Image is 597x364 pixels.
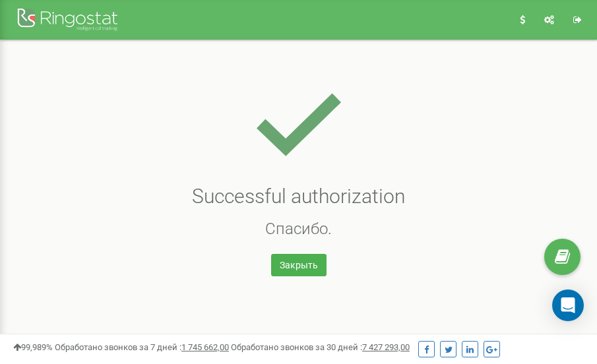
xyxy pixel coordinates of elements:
[552,289,584,321] div: Open Intercom Messenger
[55,342,229,352] span: Обработано звонков за 7 дней :
[271,254,327,276] a: Закрыть
[13,342,53,352] span: 99,989%
[10,220,587,237] h2: Спасибо.
[10,185,587,207] h1: Successful authorization
[181,342,229,352] u: 1 745 662,00
[362,342,410,352] u: 7 427 293,00
[231,342,410,352] span: Обработано звонков за 30 дней :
